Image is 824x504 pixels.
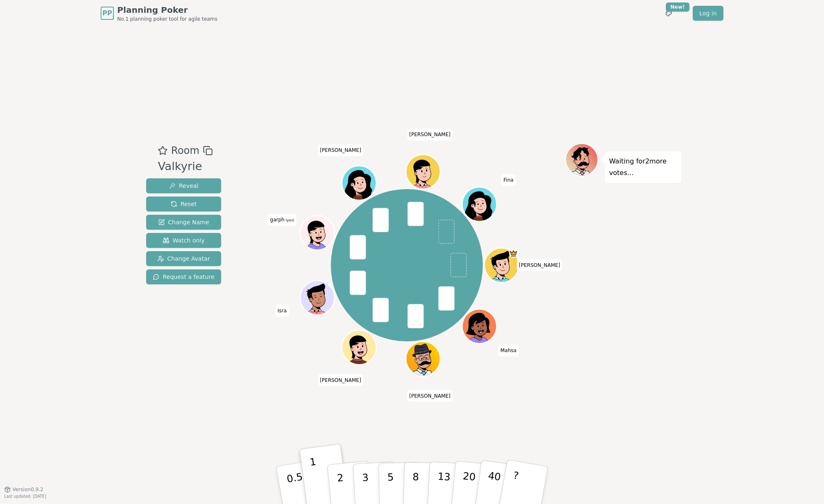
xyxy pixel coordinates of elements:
span: Version 0.9.2 [12,486,43,493]
span: Click to change your name [318,374,363,386]
span: Planning Poker [117,4,217,16]
button: Add as favourite [158,143,168,158]
span: Click to change your name [498,345,518,356]
button: Reveal [146,178,221,193]
span: Request a feature [153,273,214,281]
span: Watch only [163,236,205,245]
a: Log in [693,6,723,21]
button: Change Avatar [146,251,221,266]
button: Reset [146,197,221,211]
span: Change Avatar [157,254,210,263]
span: Reset [171,200,197,208]
p: Waiting for 2 more votes... [609,156,677,179]
button: Request a feature [146,269,221,284]
span: Click to change your name [275,305,289,317]
span: Click to change your name [517,259,562,271]
span: Room [171,143,199,158]
span: Last updated: [DATE] [4,494,46,499]
a: PPPlanning PokerNo.1 planning poker tool for agile teams [101,4,217,22]
div: New! [666,2,689,12]
span: (you) [284,218,294,222]
span: Click to change your name [501,174,516,186]
span: Click to change your name [407,390,453,402]
button: Version0.9.2 [4,486,43,493]
span: Reveal [169,182,198,190]
span: Maanya is the host [509,249,518,258]
span: Click to change your name [268,214,296,226]
span: PP [102,8,112,18]
button: New! [661,6,676,21]
button: Change Name [146,215,221,230]
span: No.1 planning poker tool for agile teams [117,16,217,22]
span: Click to change your name [407,129,453,140]
button: Watch only [146,233,221,248]
button: Click to change your avatar [301,216,334,249]
div: Valkyrie [158,158,212,175]
p: 1 [309,456,321,501]
span: Click to change your name [318,144,363,156]
span: Change Name [158,218,209,226]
